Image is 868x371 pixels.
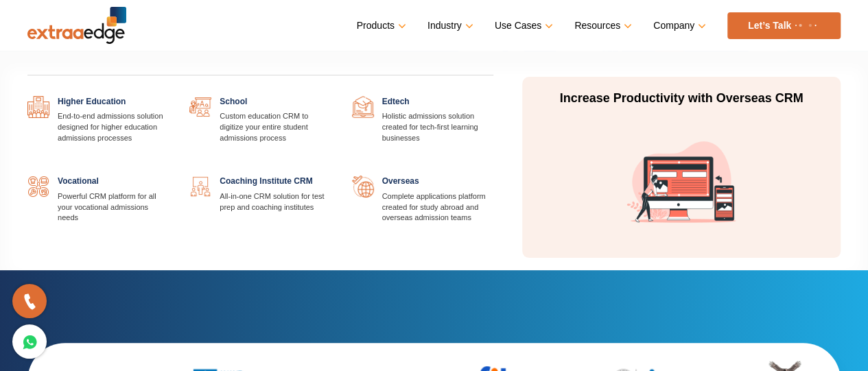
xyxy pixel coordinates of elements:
[427,16,471,36] a: Industry
[357,16,403,36] a: Products
[727,12,841,39] a: Let’s Talk
[495,16,550,36] a: Use Cases
[574,16,629,36] a: Resources
[552,91,810,107] p: Increase Productivity with Overseas CRM
[653,16,703,36] a: Company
